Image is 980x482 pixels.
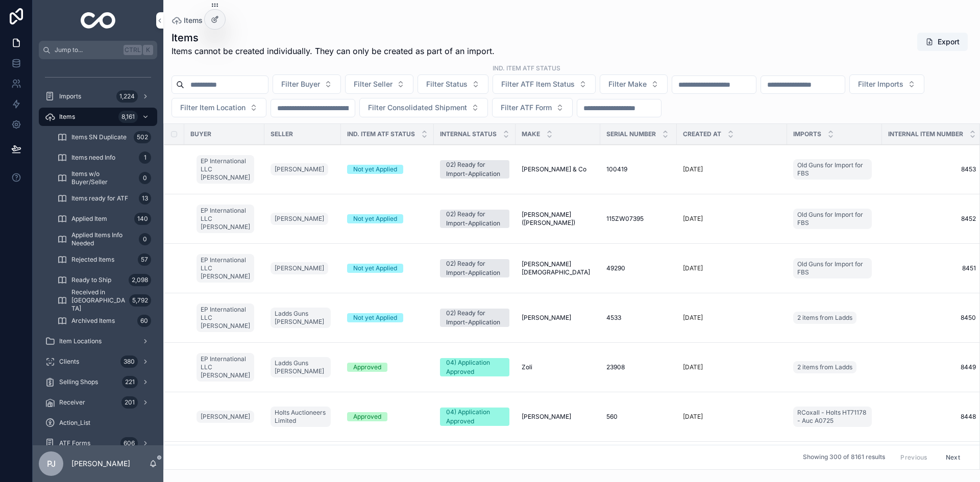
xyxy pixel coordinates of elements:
div: 606 [120,437,138,449]
a: [PERSON_NAME] [522,413,594,421]
a: RCoxall - Holts HT71178 - Auc A0725 [793,407,872,427]
div: 221 [122,376,138,388]
span: K [144,46,152,54]
a: 8453 [888,165,976,173]
p: [DATE] [683,314,703,322]
span: Items need Info [71,154,115,162]
a: Received in [GEOGRAPHIC_DATA]5,792 [51,291,157,310]
div: 02) Ready for Import-Application [446,309,503,327]
a: EP International LLC [PERSON_NAME] [197,301,258,334]
div: 60 [137,315,151,327]
div: Not yet Applied [353,214,397,223]
span: Seller [271,130,293,138]
div: 0 [139,172,151,184]
a: [PERSON_NAME] & Co [522,165,594,173]
button: Next [939,449,967,465]
a: 02) Ready for Import-Application [440,259,509,277]
a: Clients380 [39,352,157,371]
span: Receiver [59,398,85,407]
span: EP International LLC [PERSON_NAME] [201,306,250,330]
div: 02) Ready for Import-Application [446,160,503,179]
span: [PERSON_NAME] [275,215,324,223]
p: [DATE] [683,363,703,371]
a: 100419 [606,165,671,173]
a: EP International LLC [PERSON_NAME] [197,202,258,235]
a: 2 items from Ladds [793,312,856,324]
div: Not yet Applied [353,165,397,174]
a: Items8,161 [39,108,157,126]
a: 115ZW07395 [606,215,671,223]
span: Imports [793,130,821,138]
a: Applied Item140 [51,210,157,228]
p: [DATE] [683,215,703,223]
span: [PERSON_NAME] [522,314,571,322]
a: [PERSON_NAME] [522,314,594,322]
div: 02) Ready for Import-Application [446,259,503,277]
span: Items SN Duplicate [71,133,127,141]
div: 04) Application Approved [446,358,503,376]
a: Ladds Guns [PERSON_NAME] [271,357,331,377]
a: Not yet Applied [347,264,428,273]
a: Old Guns for Import for FBS [793,209,872,229]
a: 04) Application Approved [440,408,509,426]
button: Jump to...CtrlK [39,41,157,59]
a: [PERSON_NAME][DEMOGRAPHIC_DATA] [522,260,594,276]
a: Not yet Applied [347,313,428,322]
span: [PERSON_NAME] ([PERSON_NAME]) [522,211,594,227]
span: 8448 [888,413,976,421]
div: 04) Application Approved [446,408,503,426]
span: Ctrl [124,45,142,55]
span: Filter Item Location [180,103,246,113]
span: 100419 [606,165,627,173]
div: 201 [121,396,138,409]
a: 2 items from Ladds [793,361,856,373]
span: Old Guns for Import for FBS [797,211,868,227]
a: 8451 [888,264,976,272]
a: Old Guns for Import for FBS [793,256,876,281]
div: 57 [138,253,151,266]
span: Items [184,15,203,26]
a: Items SN Duplicate502 [51,128,157,146]
button: Select Button [492,98,573,117]
a: [PERSON_NAME] [271,211,335,227]
span: Filter ATF Item Status [501,79,575,89]
a: Rejected Items57 [51,250,157,269]
a: [PERSON_NAME] [271,262,328,274]
span: Filter Buyer [281,79,320,89]
a: 23908 [606,363,671,371]
a: 02) Ready for Import-Application [440,160,509,179]
div: 0 [139,233,151,245]
span: Action_List [59,419,90,427]
span: Items ready for ATF [71,194,128,202]
div: 1,224 [116,90,138,103]
span: [PERSON_NAME] [522,413,571,421]
button: Select Button [418,74,488,94]
img: App logo [81,12,116,29]
button: Select Button [359,98,488,117]
span: Filter Make [608,79,647,89]
span: 49290 [606,264,625,272]
span: Make [522,130,540,138]
span: EP International LLC [PERSON_NAME] [201,207,250,231]
span: Filter ATF Form [501,103,552,113]
span: 115ZW07395 [606,215,644,223]
a: [DATE] [683,215,781,223]
span: Applied Item [71,215,107,223]
div: 8,161 [118,111,138,123]
a: RCoxall - Holts HT71178 - Auc A0725 [793,404,876,429]
span: Showing 300 of 8161 results [803,453,885,462]
span: 8449 [888,363,976,371]
a: EP International LLC [PERSON_NAME] [197,351,258,384]
span: RCoxall - Holts HT71178 - Auc A0725 [797,409,868,425]
a: 2 items from Ladds [793,310,876,326]
span: Items cannot be created individually. They can only be created as part of an import. [171,45,495,57]
a: [PERSON_NAME] [271,161,335,177]
span: Buyer [190,130,211,138]
a: EP International LLC [PERSON_NAME] [197,155,254,184]
a: Ready to Ship2,098 [51,271,157,289]
a: Items ready for ATF13 [51,189,157,208]
span: [PERSON_NAME] [275,165,324,173]
a: 2 items from Ladds [793,359,876,375]
span: Filter Status [426,79,468,89]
